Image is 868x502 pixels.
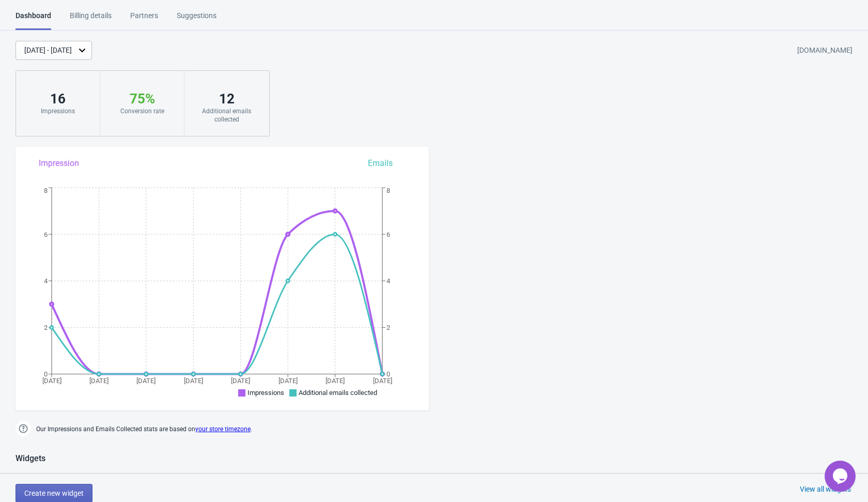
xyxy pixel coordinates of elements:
[44,277,48,285] tspan: 4
[24,45,72,56] div: [DATE] - [DATE]
[195,90,258,107] div: 12
[278,377,298,385] tspan: [DATE]
[70,10,112,28] div: Billing details
[825,461,858,492] iframe: chat widget
[130,10,158,28] div: Partners
[44,324,48,331] tspan: 2
[16,10,51,30] div: Dashboard
[136,377,156,385] tspan: [DATE]
[386,231,390,238] tspan: 6
[111,107,174,115] div: Conversion rate
[111,90,174,107] div: 75 %
[247,389,284,397] span: Impressions
[386,370,390,378] tspan: 0
[16,421,31,436] img: help.png
[42,377,61,385] tspan: [DATE]
[299,389,377,397] span: Additional emails collected
[800,484,851,494] div: View all widgets
[89,377,109,385] tspan: [DATE]
[24,489,84,497] span: Create new widget
[44,187,48,194] tspan: 8
[26,90,89,107] div: 16
[797,41,853,60] div: [DOMAIN_NAME]
[26,107,89,115] div: Impressions
[195,425,251,433] a: your store timezone
[36,421,252,438] span: Our Impressions and Emails Collected stats are based on .
[231,377,250,385] tspan: [DATE]
[184,377,203,385] tspan: [DATE]
[44,370,48,378] tspan: 0
[326,377,345,385] tspan: [DATE]
[386,277,391,285] tspan: 4
[44,231,48,238] tspan: 6
[195,107,258,124] div: Additional emails collected
[373,377,392,385] tspan: [DATE]
[386,187,390,194] tspan: 8
[177,10,216,28] div: Suggestions
[386,324,390,331] tspan: 2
